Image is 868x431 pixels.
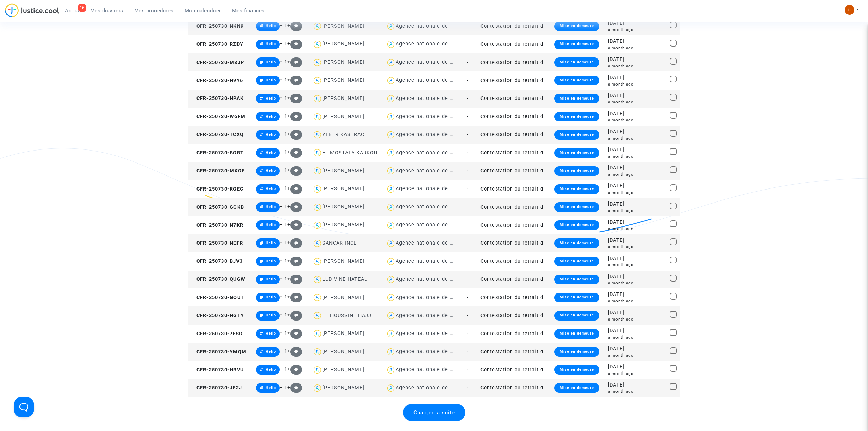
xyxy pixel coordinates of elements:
[554,57,599,67] div: Mise en demeure
[280,41,287,47] span: + 1
[190,240,243,246] span: CFR-250730-NEFR
[608,164,636,172] div: [DATE]
[266,168,276,173] span: Helio
[467,276,469,282] span: -
[478,162,552,180] td: Contestation du retrait de [PERSON_NAME] par l'ANAH (mandataire)
[232,8,265,14] span: Mes finances
[322,186,364,192] div: [PERSON_NAME]
[312,238,322,248] img: icon-user.svg
[312,130,322,140] img: icon-user.svg
[312,94,322,104] img: icon-user.svg
[266,24,276,28] span: Helio
[478,198,552,216] td: Contestation du retrait de [PERSON_NAME] par l'ANAH (mandataire)
[287,366,302,372] span: +
[287,276,302,282] span: +
[608,353,636,358] div: a month ago
[467,222,469,228] span: -
[386,202,396,212] img: icon-user.svg
[280,204,287,209] span: + 1
[287,41,302,47] span: +
[280,113,287,119] span: + 1
[312,311,322,321] img: icon-user.svg
[190,186,243,192] span: CFR-250730-RGEC
[478,144,552,162] td: Contestation du retrait de [PERSON_NAME] par l'ANAH (mandataire)
[280,149,287,155] span: + 1
[90,8,123,14] span: Mes dossiers
[608,381,636,389] div: [DATE]
[467,168,469,174] span: -
[266,331,276,336] span: Helio
[190,313,244,318] span: CFR-250730-HGTY
[467,295,469,300] span: -
[322,204,364,210] div: [PERSON_NAME]
[322,240,357,246] div: SANCAR INCE
[322,258,364,264] div: [PERSON_NAME]
[266,42,276,46] span: Helio
[467,150,469,156] span: -
[396,204,471,210] div: Agence nationale de l'habitat
[322,168,364,174] div: [PERSON_NAME]
[190,295,244,300] span: CFR-250730-GQUT
[312,275,322,285] img: icon-user.svg
[312,329,322,339] img: icon-user.svg
[478,90,552,108] td: Contestation du retrait de [PERSON_NAME] par l'ANAH (mandataire)
[129,5,179,16] a: Mes procédures
[386,21,396,31] img: icon-user.svg
[386,275,396,285] img: icon-user.svg
[396,59,471,65] div: Agence nationale de l'habitat
[287,23,302,28] span: +
[312,220,322,230] img: icon-user.svg
[386,112,396,122] img: icon-user.svg
[478,17,552,35] td: Contestation du retrait de [PERSON_NAME] par l'ANAH (mandataire)
[190,367,244,373] span: CFR-250730-HBVU
[478,71,552,90] td: Contestation du retrait de [PERSON_NAME] par l'ANAH (mandataire)
[322,132,366,138] div: YLBER KASTRACI
[396,222,471,228] div: Agence nationale de l'habitat
[322,114,364,119] div: [PERSON_NAME]
[467,349,469,355] span: -
[478,271,552,289] td: Contestation du retrait de [PERSON_NAME] par l'ANAH (mandataire)
[413,409,455,416] span: Charger la suite
[467,367,469,373] span: -
[608,327,636,335] div: [DATE]
[478,126,552,144] td: Contestation du retrait de [PERSON_NAME] par l'ANAH (mandataire)
[386,220,396,230] img: icon-user.svg
[190,132,244,138] span: CFR-250730-TCXQ
[322,150,382,156] div: EL MOSTAFA KARKOURI
[312,57,322,67] img: icon-user.svg
[280,312,287,318] span: + 1
[467,240,469,246] span: -
[478,288,552,306] td: Contestation du retrait de [PERSON_NAME] par l'ANAH (mandataire)
[179,5,227,16] a: Mon calendrier
[396,240,471,246] div: Agence nationale de l'habitat
[554,148,599,158] div: Mise en demeure
[467,385,469,391] span: -
[190,349,246,355] span: CFR-250730-YMQM
[467,23,469,29] span: -
[287,240,302,246] span: +
[280,95,287,101] span: + 1
[467,95,469,101] span: -
[478,325,552,343] td: Contestation du retrait de [PERSON_NAME] par l'ANAH (mandataire)
[608,92,636,100] div: [DATE]
[287,330,302,336] span: +
[14,397,34,417] iframe: Help Scout Beacon - Open
[312,383,322,393] img: icon-user.svg
[266,150,276,155] span: Helio
[396,114,471,119] div: Agence nationale de l'habitat
[608,208,636,214] div: a month ago
[608,298,636,304] div: a month ago
[312,292,322,302] img: icon-user.svg
[554,202,599,212] div: Mise en demeure
[396,313,471,318] div: Agence nationale de l'habitat
[280,330,287,336] span: + 1
[478,234,552,252] td: Contestation du retrait de [PERSON_NAME] par l'ANAH (mandataire)
[554,311,599,321] div: Mise en demeure
[227,5,270,16] a: Mes finances
[608,345,636,353] div: [DATE]
[608,371,636,377] div: a month ago
[396,186,471,192] div: Agence nationale de l'habitat
[266,132,276,137] span: Helio
[396,276,471,282] div: Agence nationale de l'habitat
[287,77,302,83] span: +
